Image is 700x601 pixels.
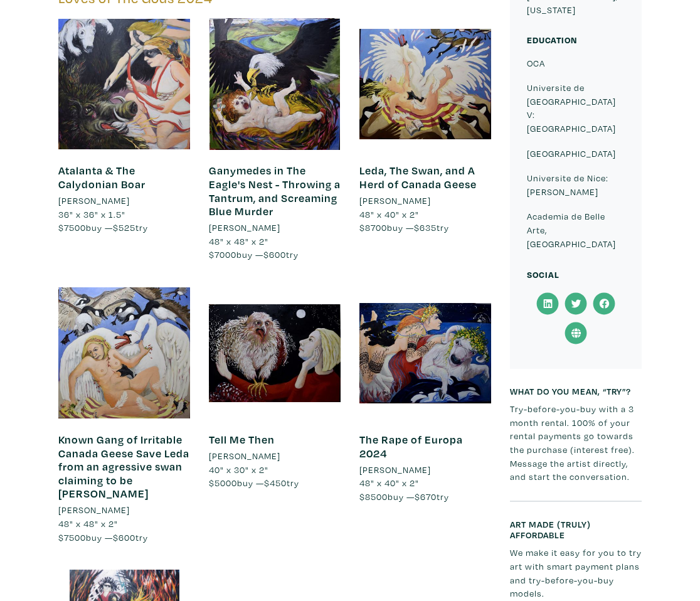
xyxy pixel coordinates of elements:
[58,503,130,517] li: [PERSON_NAME]
[209,477,237,489] span: $5000
[510,546,642,600] p: We make it easy for you to try art with smart payment plans and try-before-you-buy models.
[359,221,449,233] span: buy — try
[359,163,477,191] a: Leda, The Swan, and A Herd of Canada Geese
[263,248,286,260] span: $600
[209,248,236,260] span: $7000
[527,147,625,161] p: [GEOGRAPHIC_DATA]
[58,531,86,543] span: $7500
[209,449,280,463] li: [PERSON_NAME]
[527,269,559,280] small: Social
[209,248,299,260] span: buy — try
[510,519,642,541] h6: Art made (truly) affordable
[359,194,431,208] li: [PERSON_NAME]
[58,194,130,208] li: [PERSON_NAME]
[359,194,491,208] a: [PERSON_NAME]
[209,477,299,489] span: buy — try
[113,531,135,543] span: $600
[415,491,437,503] span: $670
[58,432,189,501] a: Known Gang of Irritable Canada Geese Save Leda from an agressive swan claiming to be [PERSON_NAME]
[359,463,491,477] a: [PERSON_NAME]
[264,477,287,489] span: $450
[527,171,625,198] p: Universite de Nice:[PERSON_NAME]
[510,402,642,484] p: Try-before-you-buy with a 3 month rental. 100% of your rental payments go towards the purchase (i...
[527,210,625,250] p: Academia de Belle Arte, [GEOGRAPHIC_DATA]
[209,221,280,235] li: [PERSON_NAME]
[510,386,642,396] h6: What do you mean, “try”?
[58,163,146,191] a: Atalanta & The Calydonian Boar
[209,221,341,235] a: [PERSON_NAME]
[58,221,86,233] span: $7500
[113,221,135,233] span: $525
[527,81,625,135] p: Universite de [GEOGRAPHIC_DATA] V: [GEOGRAPHIC_DATA]
[58,194,190,208] a: [PERSON_NAME]
[58,221,148,233] span: buy — try
[359,221,387,233] span: $8700
[58,531,148,543] span: buy — try
[209,163,341,218] a: Ganymedes in The Eagle's Nest - Throwing a Tantrum, and Screaming Blue Murder
[209,432,275,447] a: Tell Me Then
[209,449,341,463] a: [PERSON_NAME]
[527,34,577,46] small: Education
[58,503,190,517] a: [PERSON_NAME]
[209,235,268,247] span: 48" x 48" x 2"
[359,477,419,489] span: 48" x 40" x 2"
[209,464,268,476] span: 40" x 30" x 2"
[58,208,125,220] span: 36" x 36" x 1.5"
[359,208,419,220] span: 48" x 40" x 2"
[58,518,118,529] span: 48" x 48" x 2"
[527,56,625,70] p: OCA
[414,221,437,233] span: $635
[359,491,449,503] span: buy — try
[359,491,388,503] span: $8500
[359,432,463,460] a: The Rape of Europa 2024
[359,463,431,477] li: [PERSON_NAME]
